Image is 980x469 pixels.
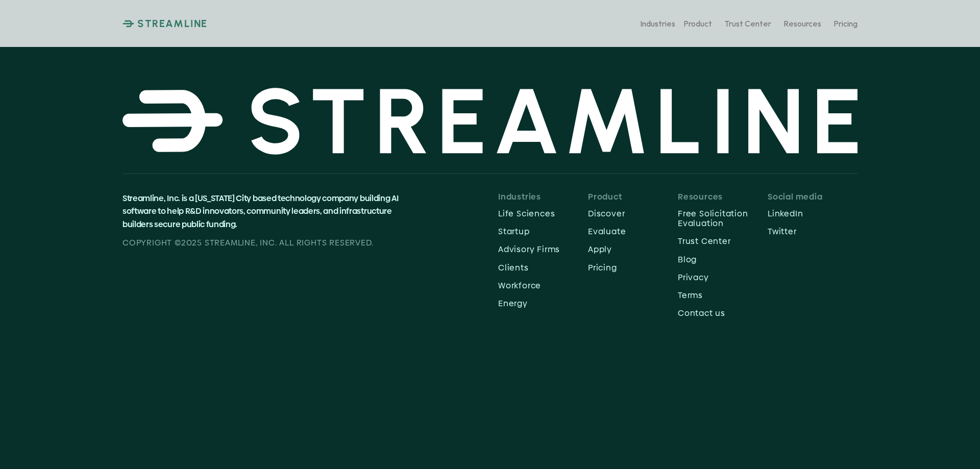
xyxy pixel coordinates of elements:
[678,269,768,285] a: Privacy
[588,192,678,202] p: Product
[498,244,560,254] p: Advisory Firms
[588,224,678,239] a: Evaluate
[783,15,821,33] a: Resources
[724,18,771,28] p: Trust Center
[768,224,857,239] a: Twitter
[768,192,857,202] p: Social media
[588,241,678,257] a: Apply
[498,192,588,202] p: Industries
[498,263,588,273] p: Clients
[834,15,857,33] a: Pricing
[498,227,588,236] p: Startup
[768,209,857,218] p: LinkedIn
[588,263,678,273] p: Pricing
[678,305,768,321] a: Contact us
[783,18,821,28] p: Resources
[498,224,588,239] a: Startup
[678,252,768,267] a: Blog
[678,287,768,303] a: Terms
[122,17,208,30] a: STREAMLINE
[588,227,678,236] p: Evaluate
[122,236,410,250] p: Copyright ©2025 Streamline, Inc. all rights reserved.
[498,295,588,311] a: Energy
[683,18,712,28] p: Product
[498,299,588,308] p: Energy
[834,18,857,28] p: Pricing
[588,244,678,254] p: Apply
[678,206,768,231] a: Free Solicitation Evaluation
[678,255,768,264] p: Blog
[498,281,588,290] p: Workforce
[588,260,678,276] a: Pricing
[640,18,675,28] p: Industries
[678,192,768,202] p: Resources
[498,209,588,218] p: Life Sciences
[498,278,588,293] a: Workforce
[498,260,588,276] a: Clients
[498,241,560,257] a: Advisory Firms
[678,236,768,246] p: Trust Center
[588,206,678,221] a: Discover
[724,15,771,33] a: Trust Center
[137,17,208,30] p: STREAMLINE
[498,206,588,221] a: Life Sciences
[768,206,857,221] a: LinkedIn
[678,209,768,228] p: Free Solicitation Evaluation
[678,233,768,249] a: Trust Center
[122,192,400,230] span: Streamline, Inc. is a [US_STATE] City based technology company building AI software to help R&D i...
[588,209,678,218] p: Discover
[678,273,768,282] p: Privacy
[678,290,768,300] p: Terms
[768,227,857,236] p: Twitter
[678,308,768,318] p: Contact us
